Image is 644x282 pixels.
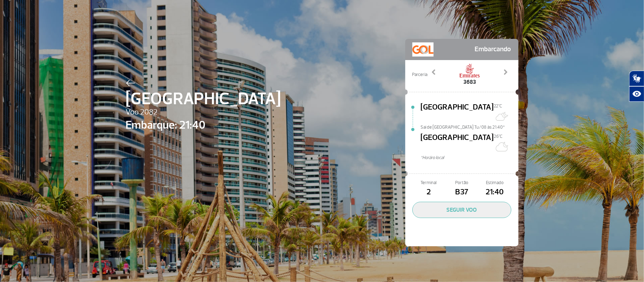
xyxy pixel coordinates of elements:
[494,140,508,154] img: Céu limpo
[494,134,503,139] span: 26°C
[412,180,445,186] span: Terminal
[445,186,478,198] span: B37
[494,103,503,109] span: 22°C
[478,186,511,198] span: 21:40
[126,117,281,134] span: Embarque: 21:40
[420,101,494,124] span: [GEOGRAPHIC_DATA]
[445,180,478,186] span: Portão
[412,186,445,198] span: 2
[126,106,281,118] span: Voo 2082
[126,86,281,112] span: [GEOGRAPHIC_DATA]
[412,202,511,218] button: SEGUIR VOO
[629,71,644,86] button: Abrir tradutor de língua de sinais.
[459,78,480,86] span: 3683
[412,71,428,78] span: Parceria:
[420,124,518,129] span: Sai de [GEOGRAPHIC_DATA] Tu/08 às 21:40*
[420,132,494,154] span: [GEOGRAPHIC_DATA]
[475,42,511,57] span: Embarcando
[420,154,518,161] span: *Horáro local
[478,180,511,186] span: Estimado
[494,109,508,123] img: Muitas nuvens
[629,86,644,102] button: Abrir recursos assistivos.
[629,71,644,102] div: Plugin de acessibilidade da Hand Talk.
